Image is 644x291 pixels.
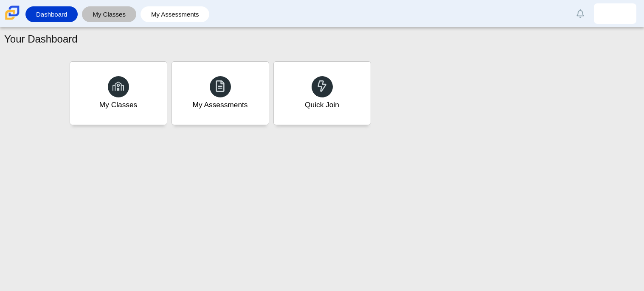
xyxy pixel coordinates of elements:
[305,100,339,110] div: Quick Join
[4,32,78,46] h1: Your Dashboard
[193,100,248,110] div: My Assessments
[608,7,622,20] img: giovanni.salazarme.vOHHAS
[273,61,371,125] a: Quick Join
[86,6,132,22] a: My Classes
[172,61,269,125] a: My Assessments
[3,4,21,22] img: Carmen School of Science & Technology
[594,3,636,24] a: giovanni.salazarme.vOHHAS
[145,6,205,22] a: My Assessments
[571,4,590,23] a: Alerts
[30,6,73,22] a: Dashboard
[70,61,167,125] a: My Classes
[3,16,21,23] a: Carmen School of Science & Technology
[99,100,138,110] div: My Classes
